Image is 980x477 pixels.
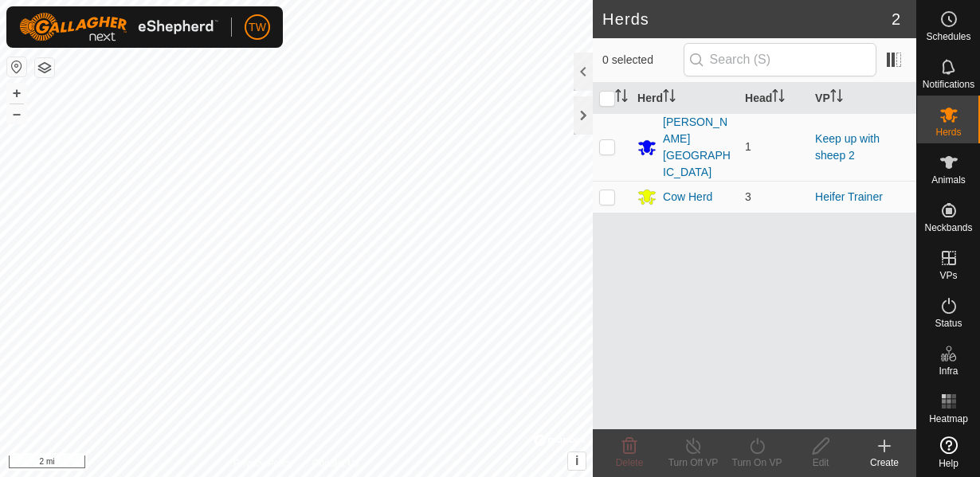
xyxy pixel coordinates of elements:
[917,430,980,475] a: Help
[815,132,880,162] a: Keep up with sheep 2
[602,52,684,68] span: 0 selected
[312,456,359,471] a: Contact Us
[815,190,883,203] a: Heifer Trainer
[929,414,968,424] span: Heatmap
[772,92,785,104] p-sorticon: Activate to sort
[853,455,916,470] div: Create
[568,452,586,470] button: i
[663,189,712,205] div: Cow Herd
[615,92,628,104] p-sorticon: Activate to sort
[745,190,751,203] span: 3
[663,114,732,181] div: [PERSON_NAME][GEOGRAPHIC_DATA]
[631,83,739,114] th: Herd
[935,319,962,328] span: Status
[926,32,970,41] span: Schedules
[830,92,843,104] p-sorticon: Activate to sort
[935,127,961,137] span: Herds
[725,455,789,470] div: Turn On VP
[7,104,26,123] button: –
[661,455,725,470] div: Turn Off VP
[249,19,266,36] span: TW
[7,84,26,103] button: +
[892,7,900,31] span: 2
[939,459,958,468] span: Help
[745,140,751,153] span: 1
[939,271,957,280] span: VPs
[233,456,293,471] a: Privacy Policy
[939,366,958,376] span: Infra
[575,454,578,467] span: i
[924,223,972,233] span: Neckbands
[923,80,974,89] span: Notifications
[35,58,54,77] button: Map Layers
[602,10,892,29] h2: Herds
[19,13,218,41] img: Gallagher Logo
[789,455,853,470] div: Edit
[663,92,676,104] p-sorticon: Activate to sort
[739,83,809,114] th: Head
[809,83,916,114] th: VP
[684,43,876,76] input: Search (S)
[616,457,644,468] span: Delete
[7,57,26,76] button: Reset Map
[931,175,966,185] span: Animals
